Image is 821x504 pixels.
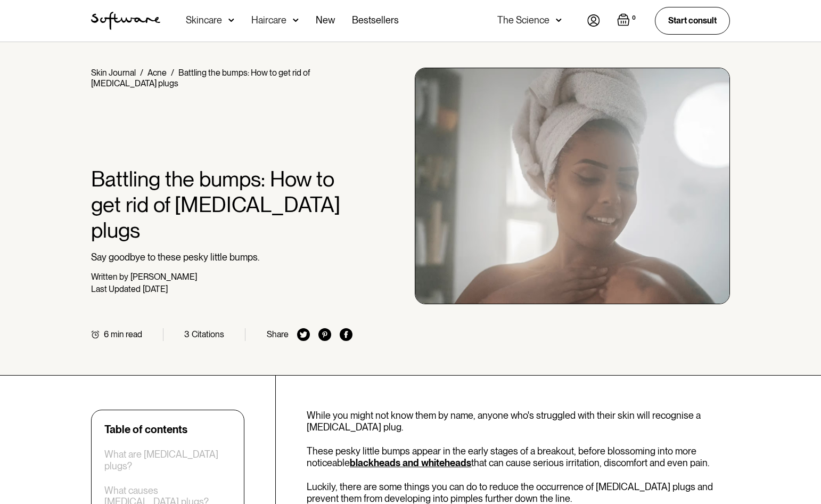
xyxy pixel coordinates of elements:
a: blackheads and whiteheads [350,457,471,468]
a: Open empty cart [617,13,638,28]
img: Software Logo [91,12,160,30]
div: Share [267,329,289,339]
h1: Battling the bumps: How to get rid of [MEDICAL_DATA] plugs [91,166,352,243]
a: What are [MEDICAL_DATA] plugs? [104,449,231,472]
div: [DATE] [143,284,168,294]
img: twitter icon [297,328,310,341]
div: Battling the bumps: How to get rid of [MEDICAL_DATA] plugs [91,68,310,88]
div: [PERSON_NAME] [130,272,197,282]
div: / [140,68,143,78]
div: 6 [104,329,109,339]
div: Written by [91,272,128,282]
a: home [91,12,160,30]
div: Skincare [186,15,222,26]
div: Citations [192,329,224,339]
div: 3 [184,329,190,339]
img: facebook icon [340,328,352,341]
img: arrow down [293,15,299,26]
div: Haircare [251,15,286,26]
img: pinterest icon [318,328,331,341]
img: arrow down [556,15,562,26]
img: arrow down [228,15,234,26]
p: Luckily, there are some things you can do to reduce the occurrence of [MEDICAL_DATA] plugs and pr... [307,481,730,504]
p: While you might not know them by name, anyone who's struggled with their skin will recognise a [M... [307,410,730,433]
div: Table of contents [104,423,187,436]
a: Start consult [655,7,730,34]
div: Last Updated [91,284,141,294]
p: Say goodbye to these pesky little bumps. [91,251,352,263]
div: min read [111,329,142,339]
div: 0 [630,13,638,23]
p: These pesky little bumps appear in the early stages of a breakout, before blossoming into more no... [307,445,730,468]
div: The Science [497,15,549,26]
a: Acne [147,68,167,78]
div: / [171,68,174,78]
a: Skin Journal [91,68,136,78]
